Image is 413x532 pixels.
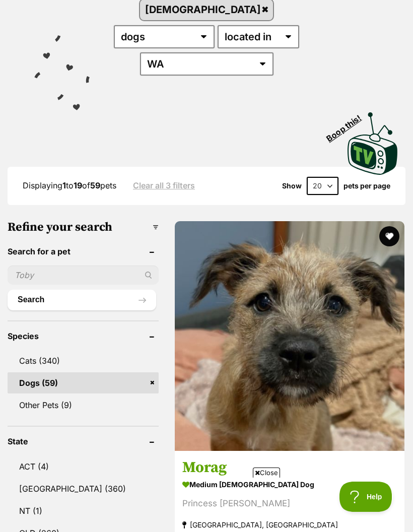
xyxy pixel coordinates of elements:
[8,500,159,521] a: NT (1)
[8,456,159,477] a: ACT (4)
[8,478,159,499] a: [GEOGRAPHIC_DATA] (360)
[282,182,302,190] span: Show
[74,180,82,190] strong: 19
[8,394,159,416] a: Other Pets (9)
[90,180,100,190] strong: 59
[175,221,404,451] img: Morag - Mixed breed Dog
[8,247,159,256] header: Search for a pet
[8,331,159,341] header: Species
[348,112,398,175] img: PetRescue TV logo
[8,265,159,285] input: Toby
[62,180,66,190] strong: 1
[8,290,156,310] button: Search
[339,482,393,512] iframe: Help Scout Beacon - Open
[348,103,398,177] a: Boop this!
[325,107,371,143] span: Boop this!
[182,458,397,477] h3: Morag
[253,468,280,478] span: Close
[379,226,399,246] button: favourite
[8,350,159,371] a: Cats (340)
[8,437,159,446] header: State
[343,182,390,190] label: pets per page
[23,180,116,190] span: Displaying to of pets
[8,372,159,393] a: Dogs (59)
[133,181,195,190] a: Clear all 3 filters
[23,482,390,527] iframe: Advertisement
[8,220,159,234] h3: Refine your search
